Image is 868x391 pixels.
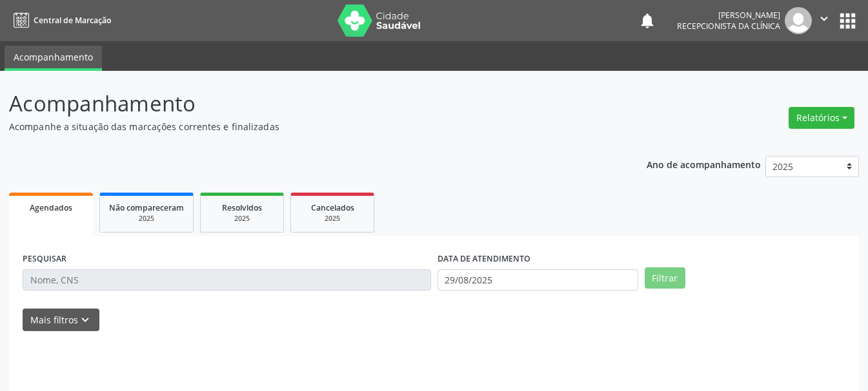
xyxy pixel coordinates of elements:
span: Cancelados [311,202,354,213]
span: Recepcionista da clínica [677,21,780,32]
button: Mais filtroskeyboard_arrow_down [23,309,99,331]
button: apps [836,10,859,32]
a: Acompanhamento [5,46,102,71]
button:  [812,7,836,34]
div: 2025 [300,214,365,224]
i:  [817,12,831,26]
button: Relatórios [789,107,854,129]
label: DATA DE ATENDIMENTO [438,249,530,269]
span: Não compareceram [109,202,184,213]
div: 2025 [210,214,274,224]
div: [PERSON_NAME] [677,10,780,21]
span: Agendados [30,202,72,213]
div: 2025 [109,214,184,224]
a: Central de Marcação [9,10,111,31]
i: keyboard_arrow_down [78,313,92,327]
img: img [785,7,812,34]
button: Filtrar [645,267,685,289]
button: notifications [638,12,656,30]
p: Acompanhamento [9,88,604,120]
p: Ano de acompanhamento [647,156,761,172]
span: Central de Marcação [34,15,111,26]
p: Acompanhe a situação das marcações correntes e finalizadas [9,120,604,133]
input: Selecione um intervalo [438,269,638,291]
span: Resolvidos [222,202,262,213]
input: Nome, CNS [23,269,431,291]
label: PESQUISAR [23,249,66,269]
